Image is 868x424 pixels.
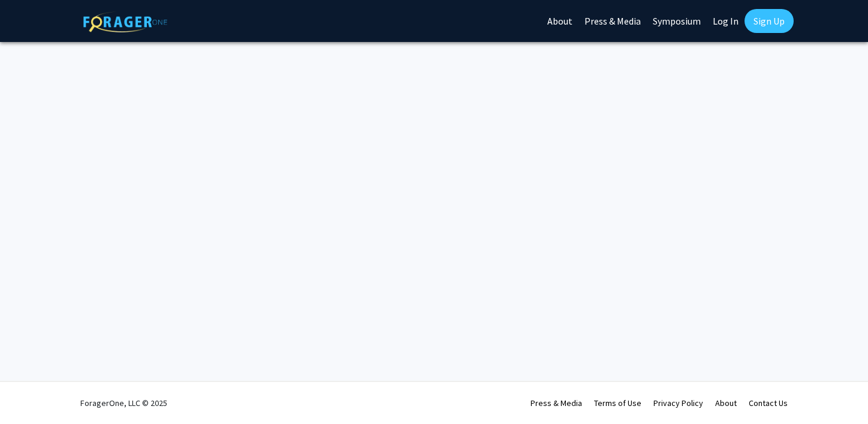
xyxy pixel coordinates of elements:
a: Privacy Policy [653,398,703,408]
a: Sign Up [745,9,794,33]
div: ForagerOne, LLC © 2025 [80,382,167,424]
img: ForagerOne Logo [83,11,167,32]
a: About [715,398,737,408]
a: Contact Us [749,398,788,408]
a: Terms of Use [594,398,641,408]
a: Press & Media [531,398,582,408]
